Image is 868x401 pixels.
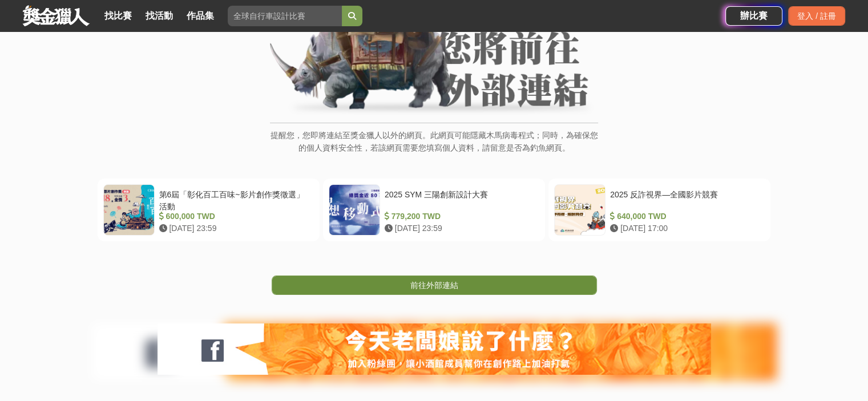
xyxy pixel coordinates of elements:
[228,6,342,26] input: 全球自行車設計比賽
[270,129,598,166] p: 提醒您，您即將連結至獎金獵人以外的網頁。此網頁可能隱藏木馬病毒程式；同時，為確保您的個人資料安全性，若該網頁需要您填寫個人資料，請留意是否為釣魚網頁。
[725,6,782,26] a: 辦比賽
[100,8,136,24] a: 找比賽
[610,189,760,210] div: 2025 反詐視界—全國影片競賽
[385,210,535,222] div: 779,200 TWD
[159,210,309,222] div: 600,000 TWD
[385,189,535,210] div: 2025 SYM 三陽創新設計大賽
[158,323,711,375] img: 127fc932-0e2d-47dc-a7d9-3a4a18f96856.jpg
[159,189,309,210] div: 第6屆「彰化百工百味~影片創作獎徵選」活動
[98,179,320,241] a: 第6屆「彰化百工百味~影片創作獎徵選」活動 600,000 TWD [DATE] 23:59
[159,222,309,234] div: [DATE] 23:59
[610,222,760,234] div: [DATE] 17:00
[182,8,219,24] a: 作品集
[788,6,845,26] div: 登入 / 註冊
[610,210,760,222] div: 640,000 TWD
[548,179,770,241] a: 2025 反詐視界—全國影片競賽 640,000 TWD [DATE] 17:00
[272,276,597,295] a: 前往外部連結
[385,222,535,234] div: [DATE] 23:59
[410,281,458,290] span: 前往外部連結
[141,8,177,24] a: 找活動
[323,179,545,241] a: 2025 SYM 三陽創新設計大賽 779,200 TWD [DATE] 23:59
